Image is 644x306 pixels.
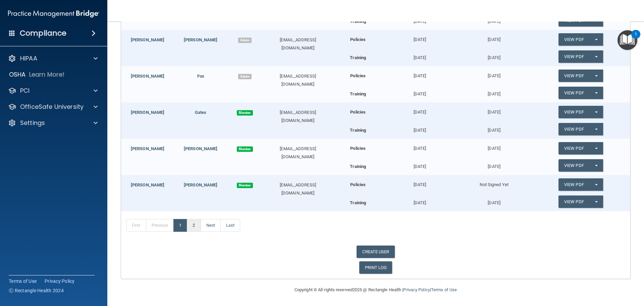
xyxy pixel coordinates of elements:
[350,37,366,42] b: Policies
[457,87,531,98] div: [DATE]
[237,110,253,116] span: Member
[457,102,531,116] div: [DATE]
[20,103,84,111] p: OfficeSafe University
[263,181,333,197] div: [EMAIL_ADDRESS][DOMAIN_NAME]
[431,287,457,292] a: Terms of Use
[220,219,240,232] a: Last
[558,123,589,135] a: View PDF
[457,66,531,80] div: [DATE]
[350,164,366,169] b: Training
[195,110,207,115] a: Gates
[383,139,457,152] div: [DATE]
[197,74,204,79] a: Fox
[263,145,333,161] div: [EMAIL_ADDRESS][DOMAIN_NAME]
[8,87,98,95] a: PCI
[131,37,164,42] a: [PERSON_NAME]
[359,261,392,274] a: PRINT LOG
[237,146,253,152] span: Member
[187,219,201,232] a: 2
[383,66,457,80] div: [DATE]
[558,87,589,99] a: View PDF
[558,106,589,118] a: View PDF
[263,108,333,125] div: [EMAIL_ADDRESS][DOMAIN_NAME]
[457,175,531,189] div: Not Signed Yet
[618,30,637,50] button: Open Resource Center, 1 new notification
[383,30,457,44] div: [DATE]
[131,110,164,115] a: [PERSON_NAME]
[357,246,394,258] a: CREATE USER
[457,139,531,152] div: [DATE]
[8,7,99,20] img: PMB logo
[45,278,75,285] a: Privacy Policy
[126,219,146,232] a: First
[173,219,187,232] a: 1
[383,102,457,116] div: [DATE]
[350,73,366,78] b: Policies
[457,123,531,134] div: [DATE]
[350,128,366,133] b: Training
[457,195,531,207] div: [DATE]
[350,55,366,60] b: Training
[383,175,457,189] div: [DATE]
[635,34,637,43] div: 1
[350,91,366,96] b: Training
[558,159,589,172] a: View PDF
[8,54,98,62] a: HIPAA
[29,71,65,79] p: Learn More!
[9,287,64,294] span: Ⓒ Rectangle Health 2024
[403,287,430,292] a: Privacy Policy
[558,70,589,82] a: View PDF
[237,183,253,188] span: Member
[263,72,333,88] div: [EMAIL_ADDRESS][DOMAIN_NAME]
[8,103,98,111] a: OfficeSafe University
[350,110,366,115] b: Policies
[383,123,457,134] div: [DATE]
[184,182,217,187] a: [PERSON_NAME]
[383,87,457,98] div: [DATE]
[350,182,366,187] b: Policies
[350,146,366,151] b: Policies
[383,159,457,171] div: [DATE]
[238,38,252,43] span: Admin
[253,279,498,301] div: Copyright © All rights reserved 2025 @ Rectangle Health | |
[131,182,164,187] a: [PERSON_NAME]
[558,178,589,191] a: View PDF
[9,71,26,79] p: OSHA
[558,50,589,63] a: View PDF
[9,278,37,285] a: Terms of Use
[201,219,221,232] a: Next
[383,50,457,62] div: [DATE]
[457,30,531,44] div: [DATE]
[238,74,252,79] span: Admin
[131,146,164,151] a: [PERSON_NAME]
[8,119,98,127] a: Settings
[131,74,164,79] a: [PERSON_NAME]
[558,195,589,208] a: View PDF
[20,54,37,62] p: HIPAA
[20,29,66,38] h4: Compliance
[350,19,366,24] b: Training
[20,87,30,95] p: PCI
[184,37,217,42] a: [PERSON_NAME]
[184,146,217,151] a: [PERSON_NAME]
[457,50,531,62] div: [DATE]
[558,33,589,46] a: View PDF
[263,36,333,52] div: [EMAIL_ADDRESS][DOMAIN_NAME]
[457,159,531,171] div: [DATE]
[383,195,457,207] div: [DATE]
[350,200,366,205] b: Training
[20,119,45,127] p: Settings
[558,142,589,155] a: View PDF
[146,219,174,232] a: Previous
